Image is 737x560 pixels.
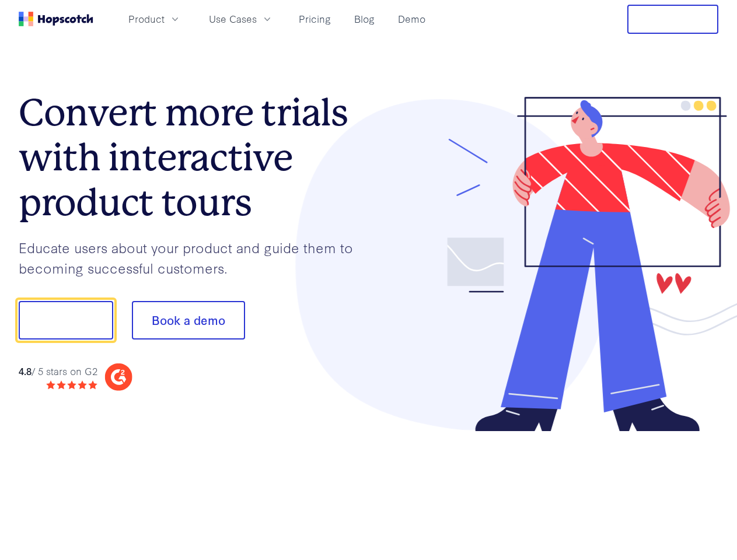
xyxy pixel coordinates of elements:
button: Product [121,9,188,29]
h1: Convert more trials with interactive product tours [19,90,369,225]
button: Book a demo [132,301,245,339]
button: Use Cases [202,9,280,29]
span: Use Cases [209,12,257,26]
button: Show me! [19,301,113,339]
a: Home [19,12,93,26]
button: Free Trial [627,5,718,34]
div: / 5 stars on G2 [19,364,97,379]
a: Pricing [294,9,336,29]
a: Blog [350,9,379,29]
a: Demo [393,9,430,29]
p: Educate users about your product and guide them to becoming successful customers. [19,237,369,278]
strong: 4.8 [19,364,32,377]
span: Product [128,12,165,26]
